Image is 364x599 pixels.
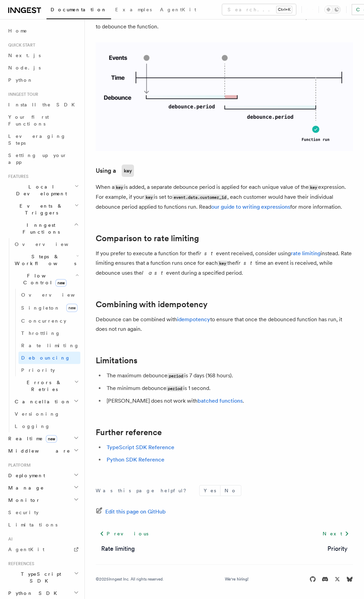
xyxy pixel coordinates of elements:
span: Quick start [5,42,35,48]
a: rate limiting [291,250,321,257]
span: Overview [21,292,92,298]
span: Versioning [15,411,60,417]
button: Yes [200,485,220,496]
a: Overview [12,238,80,250]
span: AgentKit [8,547,44,552]
a: Combining with idempotency [96,300,207,309]
span: Inngest Functions [5,222,74,235]
span: Events & Triggers [5,203,75,216]
span: AgentKit [160,7,196,12]
span: Overview [15,242,85,247]
a: Comparison to rate limiting [96,234,199,243]
a: our guide to writing expressions [211,204,290,210]
a: Further reference [96,428,162,437]
code: key [309,185,318,191]
a: Setting up your app [5,149,80,168]
div: Flow Controlnew [12,289,80,376]
span: Documentation [51,7,107,12]
span: TypeScript SDK [5,571,74,584]
span: AI [5,536,13,542]
button: TypeScript SDK [5,568,80,587]
code: key [144,195,154,200]
p: Debounce can be combined with to ensure that once the debounced function has run, it does not run... [96,315,353,334]
a: Examples [111,2,156,18]
a: Limitations [96,356,137,365]
span: Your first Functions [8,114,49,127]
span: Throttling [21,330,60,336]
button: Errors & Retries [12,376,80,395]
button: Events & Triggers [5,200,80,219]
a: Overview [18,289,80,301]
a: Logging [12,420,80,432]
span: Platform [5,463,31,468]
button: Search...Ctrl+K [222,4,296,15]
a: Node.js [5,62,80,74]
button: No [220,485,241,496]
span: new [66,304,78,312]
button: Inngest Functions [5,219,80,238]
a: Using akey [96,165,134,177]
a: Priority [18,364,80,376]
span: Debouncing [21,355,70,361]
a: idempotency [177,316,210,323]
a: Edit this page on GitHub [96,507,166,517]
button: Realtimenew [5,432,80,445]
button: Deployment [5,469,80,482]
a: AgentKit [156,2,200,18]
a: Previous [96,528,152,540]
code: period [166,386,183,392]
a: Install the SDK [5,99,80,111]
button: Flow Controlnew [12,270,80,289]
a: AgentKit [5,543,80,556]
span: new [46,435,57,443]
span: Steps & Workflows [12,253,76,267]
span: Install the SDK [8,102,79,107]
em: last [142,270,166,276]
kbd: Ctrl+K [277,6,292,13]
button: Steps & Workflows [12,250,80,270]
span: Node.js [8,65,41,70]
span: Home [8,27,27,34]
a: Python [5,74,80,86]
a: TypeScript SDK Reference [107,444,174,451]
span: Edit this page on GitHub [105,507,166,517]
span: Concurrency [21,318,66,324]
span: Rate limiting [21,343,79,348]
li: The minimum debounce is 1 second. [105,383,353,393]
a: Leveraging Steps [5,130,80,149]
a: Versioning [12,408,80,420]
a: Priority [327,544,348,554]
img: Visualization of how debounce is applied [96,42,353,151]
a: Throttling [18,327,80,339]
p: Was this page helpful? [96,487,191,494]
span: Errors & Retries [12,379,74,393]
span: Cancellation [12,398,71,405]
a: Documentation [46,2,111,19]
span: Priority [21,367,55,373]
a: Concurrency [18,315,80,327]
span: Flow Control [12,272,75,286]
span: Logging [15,424,50,429]
p: If you prefer to execute a function for the event received, consider using instead. Rate limiting... [96,249,353,278]
a: Next [319,528,353,540]
a: Security [5,506,80,519]
span: Security [8,510,39,515]
span: Python [8,77,33,83]
span: Python SDK [5,590,61,597]
a: batched functions [198,398,243,404]
button: Middleware [5,445,80,457]
em: first [196,250,216,257]
div: Inngest Functions [5,238,80,432]
a: Rate limiting [18,339,80,352]
code: key [114,185,124,191]
a: Home [5,25,80,37]
p: When a is added, a separate debounce period is applied for each unique value of the expression. F... [96,182,353,212]
button: Manage [5,482,80,494]
a: Limitations [5,519,80,531]
span: Manage [5,484,44,491]
span: Local Development [5,183,75,197]
span: Monitor [5,497,40,504]
span: Next.js [8,53,41,58]
code: key [218,261,227,266]
li: [PERSON_NAME] does not work with . [105,396,353,406]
